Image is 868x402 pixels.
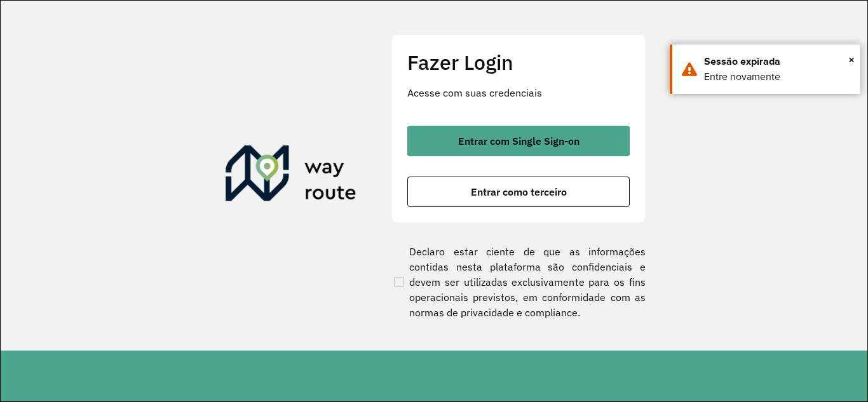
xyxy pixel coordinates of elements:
[848,50,855,69] span: ×
[407,85,630,100] p: Acesse com suas credenciais
[391,244,646,320] label: Declaro estar ciente de que as informações contidas nesta plataforma são confidenciais e devem se...
[458,136,580,146] span: Entrar com Single Sign-on
[407,126,630,156] button: button
[704,54,851,69] div: Sessão expirada
[848,50,855,69] button: Close
[226,145,356,206] img: Roteirizador AmbevTech
[407,177,630,207] button: button
[407,50,630,74] h2: Fazer Login
[704,69,851,84] div: Entre novamente
[471,187,567,197] span: Entrar como terceiro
